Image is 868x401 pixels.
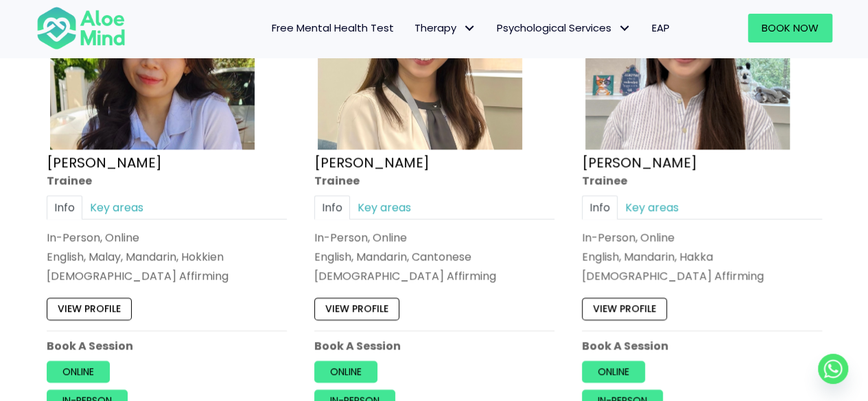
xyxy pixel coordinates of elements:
div: In-Person, Online [47,230,287,245]
a: Key areas [350,195,419,219]
div: Trainee [47,172,287,188]
a: Whatsapp [818,354,848,384]
a: Free Mental Health Test [261,14,404,42]
a: Info [314,195,350,219]
a: View profile [314,297,399,319]
a: Online [314,361,377,382]
a: Online [47,361,110,382]
span: Free Mental Health Test [272,21,394,35]
p: Book A Session [582,338,822,354]
a: Psychological ServicesPsychological Services: submenu [486,14,642,42]
span: EAP [652,21,670,35]
a: Book Now [748,14,832,42]
a: [PERSON_NAME] [314,152,430,171]
span: Therapy [414,21,476,35]
img: Aloe mind Logo [36,5,126,51]
a: [PERSON_NAME] [582,152,697,171]
div: Trainee [314,172,554,188]
p: English, Mandarin, Hakka [582,249,822,265]
a: View profile [582,297,667,319]
a: [PERSON_NAME] [47,152,162,171]
span: Psychological Services [497,21,631,35]
a: Info [47,195,82,219]
a: TherapyTherapy: submenu [404,14,486,42]
span: Psychological Services: submenu [615,19,635,38]
nav: Menu [143,14,680,42]
div: [DEMOGRAPHIC_DATA] Affirming [314,268,554,284]
a: EAP [642,14,680,42]
div: Trainee [582,172,822,188]
div: [DEMOGRAPHIC_DATA] Affirming [582,268,822,284]
p: Book A Session [47,338,287,354]
a: Key areas [618,195,686,219]
p: English, Mandarin, Cantonese [314,249,554,265]
a: Info [582,195,618,219]
p: Book A Session [314,338,554,354]
a: Key areas [82,195,151,219]
p: English, Malay, Mandarin, Hokkien [47,249,287,265]
div: In-Person, Online [314,230,554,245]
div: In-Person, Online [582,230,822,245]
a: View profile [47,297,132,319]
span: Book Now [762,21,819,35]
div: [DEMOGRAPHIC_DATA] Affirming [47,268,287,284]
a: Online [582,361,645,382]
span: Therapy: submenu [460,19,480,38]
